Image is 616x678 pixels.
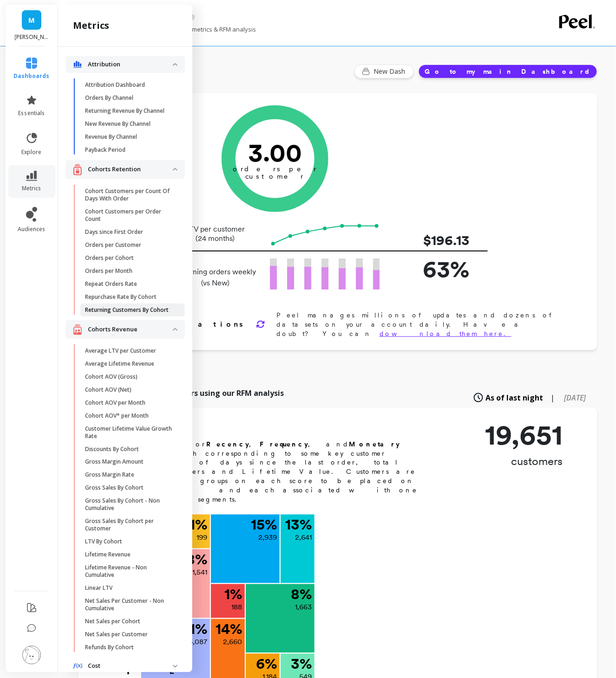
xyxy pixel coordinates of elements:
[248,137,302,168] text: 3.00
[485,454,563,469] p: customers
[85,497,174,512] p: Gross Sales By Cohort - Non Cumulative
[285,517,312,532] p: 13 %
[85,618,140,626] p: Net Sales per Cohort
[223,637,242,648] p: 2,660
[260,440,308,448] b: Frequency
[73,61,82,68] img: navigation item icon
[22,149,42,156] span: explore
[245,173,304,181] tspan: customer
[374,67,408,76] span: New Dash
[85,360,154,368] p: Average Lifetime Revenue
[85,267,132,275] p: Orders per Month
[28,15,35,26] span: M
[189,637,207,648] p: 6,087
[172,266,259,289] p: Returning orders weekly (vs New)
[112,439,428,504] p: RFM stands for , , and , each corresponding to some key customer trait: number of days since the ...
[380,330,511,337] a: download them here.
[85,399,145,407] p: Cohort AOV per Month
[73,164,82,175] img: navigation item icon
[564,393,586,403] span: [DATE]
[73,663,82,669] img: navigation item icon
[173,328,177,331] img: down caret icon
[291,657,312,672] p: 3 %
[551,392,555,403] span: |
[85,347,156,355] p: Average LTV per Customer
[85,551,131,559] p: Lifetime Revenue
[85,94,133,102] p: Orders By Channel
[18,110,45,117] span: essentials
[85,538,122,546] p: LTV By Cohort
[173,168,177,171] img: down caret icon
[85,133,137,141] p: Revenue By Channel
[231,602,242,613] p: 188
[85,471,134,479] p: Gross Margin Rate
[192,567,207,578] p: 1,541
[181,622,207,637] p: 31 %
[224,587,242,602] p: 1 %
[233,165,317,174] tspan: orders per
[85,458,144,466] p: Gross Margin Amount
[486,392,544,403] span: As of last night
[85,373,138,381] p: Cohort AOV (Gross)
[295,602,312,613] p: 1,663
[85,293,157,301] p: Repurchase Rate By Cohort
[18,226,46,233] span: audiences
[85,280,137,288] p: Repeat Orders Rate
[112,421,428,436] h2: RFM Segments
[85,585,112,592] p: Linear LTV
[88,165,173,174] p: Cohorts Retention
[354,65,414,78] button: New Dash
[85,254,134,262] p: Orders per Cohort
[85,81,145,89] p: Attribution Dashboard
[85,631,148,639] p: Net Sales per Customer
[291,587,312,602] p: 8 %
[173,63,177,66] img: down caret icon
[295,532,312,543] p: 2,641
[85,107,164,115] p: Returning Revenue By Channel
[85,598,174,613] p: Net Sales Per Customer - Non Cumulative
[85,425,174,440] p: Customer Lifetime Value Growth Rate
[172,225,259,243] p: LTV per customer (24 months)
[85,187,174,202] p: Cohort Customers per Count Of Days With Order
[395,230,469,251] p: $196.13
[88,60,173,69] p: Attribution
[190,517,207,532] p: 1 %
[88,662,173,671] p: Cost
[276,310,568,338] p: Peel manages millions of updates and dozens of datasets on your account daily. Have a doubt? You can
[85,146,125,154] p: Payback Period
[88,325,173,334] p: Cohorts Revenue
[251,517,277,532] p: 15 %
[85,564,174,579] p: Lifetime Revenue - Non Cumulative
[85,518,174,533] p: Gross Sales By Cohort per Customer
[258,532,277,543] p: 2,939
[85,306,169,314] p: Returning Customers By Cohort
[22,646,41,665] img: profile picture
[85,386,131,394] p: Cohort AOV (Net)
[85,120,151,128] p: New Revenue By Channel
[419,65,597,78] button: Go to my main Dashboard
[186,552,207,567] p: 8 %
[485,421,563,449] p: 19,651
[85,241,141,249] p: Orders per Customer
[85,208,174,223] p: Cohort Customers per Order Count
[206,440,249,448] b: Recency
[85,484,144,492] p: Gross Sales By Cohort
[73,19,109,32] h2: metrics
[216,622,242,637] p: 14 %
[85,228,143,236] p: Days since First Order
[197,532,207,543] p: 199
[173,665,177,668] img: down caret icon
[85,446,139,453] p: Discounts By Cohort
[395,252,469,286] p: 63%
[15,33,49,41] p: Martie
[85,412,149,420] p: Cohort AOV* per Month
[73,324,82,336] img: navigation item icon
[256,657,277,672] p: 6 %
[14,72,50,80] span: dashboards
[85,644,134,652] p: Refunds By Cohort
[22,185,41,192] span: metrics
